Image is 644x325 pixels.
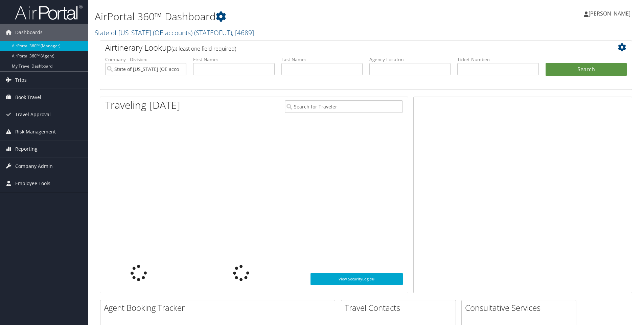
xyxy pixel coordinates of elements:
[281,56,363,63] label: Last Name:
[465,302,576,314] h2: Consultative Services
[15,141,38,157] span: Reporting
[232,28,254,37] span: , [ 4689 ]
[15,123,56,140] span: Risk Management
[15,89,41,106] span: Book Travel
[193,56,274,63] label: First Name:
[15,72,27,89] span: Trips
[95,9,456,24] h1: AirPortal 360™ Dashboard
[546,63,627,76] button: Search
[194,28,232,37] span: ( STATEOFUT )
[310,273,403,285] a: View SecurityLogic®
[285,100,403,113] input: Search for Traveler
[369,56,451,63] label: Agency Locator:
[104,302,335,314] h2: Agent Booking Tracker
[95,28,254,37] a: State of [US_STATE] (OE accounts)
[15,4,83,20] img: airportal-logo.png
[15,24,43,41] span: Dashboards
[15,175,50,192] span: Employee Tools
[105,42,582,53] h2: Airtinerary Lookup
[105,98,180,112] h1: Traveling [DATE]
[15,158,53,175] span: Company Admin
[105,56,186,63] label: Company - Division:
[457,56,538,63] label: Ticket Number:
[345,302,456,314] h2: Travel Contacts
[171,45,236,52] span: (at least one field required)
[589,10,630,17] span: [PERSON_NAME]
[15,106,51,123] span: Travel Approval
[584,3,637,24] a: [PERSON_NAME]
